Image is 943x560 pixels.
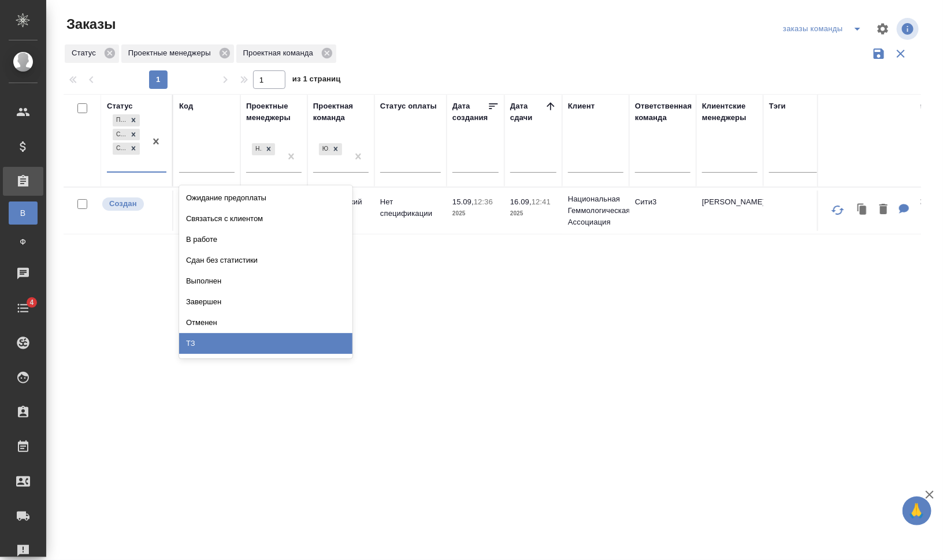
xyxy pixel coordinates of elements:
p: 16.09, [510,197,532,206]
div: Проектная команда [236,44,336,63]
div: Связаться с клиентом [179,208,352,229]
div: Юридический [318,142,343,156]
div: Юридический [319,143,329,155]
p: 12:41 [532,197,551,206]
td: Нет спецификации [374,191,447,231]
div: Дата сдачи [510,100,545,124]
button: Сохранить фильтры [868,43,890,65]
span: В [14,207,32,219]
button: Клонировать [852,198,874,222]
div: Подтвержден [113,114,127,126]
span: 🙏 [907,499,927,523]
button: Обновить [824,196,852,224]
div: Статус оплаты [380,100,437,112]
button: Удалить [874,198,893,222]
div: Подтвержден, Создан, Согласование КП [112,113,141,128]
div: Проектная команда [313,100,369,124]
div: В работе [179,229,352,250]
div: Проектные менеджеры [121,44,234,63]
button: Для КМ: от КВ Оргкомитет Национальной Геммологической Ассоциации. Мы организуем Международную нау... [893,198,915,222]
div: Без обратной связи [179,354,352,375]
span: из 1 страниц [292,72,341,89]
div: Отменен [179,312,352,333]
p: 2025 [510,208,556,219]
div: Не указано [251,142,276,156]
div: Статус [65,44,119,63]
div: Клиент [568,100,595,112]
span: Ф [14,236,32,248]
p: Статус [72,47,100,59]
p: 2025 [452,208,499,219]
div: Выполнен [179,271,352,292]
div: Согласование КП [113,143,127,155]
div: Код [179,100,193,112]
button: Сбросить фильтры [890,43,912,65]
a: 4 [3,294,43,323]
div: Статус [107,100,133,112]
button: 🙏 [903,496,931,525]
div: Создан [113,129,127,141]
td: [PERSON_NAME] [696,191,763,231]
div: ТЗ [179,333,352,354]
td: Сити3 [629,191,696,231]
a: Ф [9,230,38,253]
span: Посмотреть информацию [897,18,921,40]
p: Проектная команда [243,47,317,59]
p: Национальная Геммологическая Ассоциация [568,193,623,228]
p: Создан [109,198,137,210]
div: Проектные менеджеры [246,100,302,124]
div: Ожидание предоплаты [179,188,352,208]
span: Заказы [64,15,116,33]
div: split button [780,20,869,38]
div: Завершен [179,292,352,312]
div: Тэги [769,100,786,112]
div: Ответственная команда [635,100,692,124]
div: Подтвержден, Создан, Согласование КП [112,128,141,142]
div: Подтвержден, Создан, Согласование КП [112,141,141,156]
div: Дата создания [452,100,488,124]
div: Не указано [252,143,262,155]
p: 12:36 [474,197,493,206]
span: 4 [23,297,40,308]
div: Сдан без статистики [179,250,352,271]
div: Выставляется автоматически при создании заказа [101,196,166,212]
p: Проектные менеджеры [128,47,215,59]
a: В [9,201,38,225]
p: 15.09, [452,197,474,206]
div: Клиентские менеджеры [702,100,758,124]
